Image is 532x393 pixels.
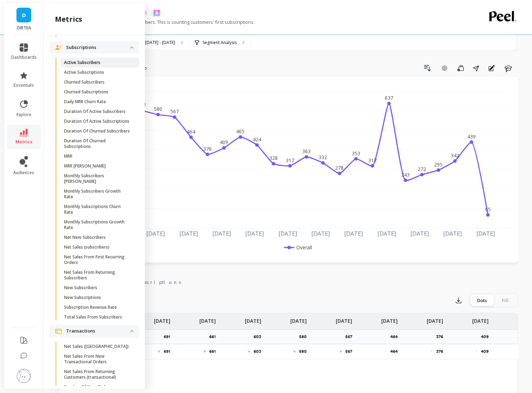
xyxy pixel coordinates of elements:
p: Net New Subscribers [64,235,106,240]
p: New Subscribers [64,285,97,291]
p: [DATE] [381,313,398,324]
p: Duration Of Churned Subscribers [64,128,130,134]
span: explore [16,112,31,117]
p: [DATE] [154,313,170,324]
img: down caret icon [130,330,134,332]
span: audiences [13,170,34,176]
p: MRR [PERSON_NAME] [64,163,106,169]
p: Duration Of Churned Subscriptions [64,138,131,149]
p: Subscription Revenue Rate [64,305,117,310]
span: dashboards [11,55,37,60]
p: Duration Of Active Subscribers [64,109,126,114]
p: 691 [164,349,170,354]
img: down caret icon [130,47,134,49]
img: navigation item icon [55,329,62,334]
p: 580 [299,334,311,340]
p: 376 [436,334,447,340]
p: 603 [254,334,265,340]
img: profile picture [17,369,31,383]
h2: metrics [55,14,82,24]
p: Churned Subscriptions [64,89,108,95]
p: Segment Analysis [203,40,237,45]
p: Subscriptions [66,44,130,51]
p: The number of new unique subscribers. This is counting customers' first subscriptions. [59,19,254,25]
nav: Tabs [59,273,518,289]
p: Active Subscriptions [64,70,104,75]
p: Daily MRR Churn Rate [64,99,106,105]
p: Duration Of Active Subscriptions [64,119,129,124]
span: essentials [14,83,34,88]
div: Dots [470,295,494,306]
p: Net Sales From Returning Subscribers [64,270,131,281]
img: navigation item icon [55,45,62,50]
img: api.skio.svg [154,10,160,16]
p: MRR [64,153,72,159]
p: [DATE] [336,313,352,324]
p: Net Sales From New Transactional Orders [64,353,131,365]
p: Active Subscribers [64,60,100,65]
span: D [22,11,26,19]
p: 580 [299,349,307,354]
p: Monthly Subscriptions Churn Rate [64,204,131,215]
p: 567 [345,349,352,354]
p: Transactions [66,328,130,335]
p: Monthly Subscribers Growth Rate [64,188,131,200]
p: 409 [481,349,489,354]
p: Monthly Subscribers [PERSON_NAME] [64,173,131,184]
p: DIRTEA [11,25,37,31]
p: 464 [390,349,398,354]
p: Total Sales From Subscribers [64,314,122,320]
p: 661 [209,349,216,354]
p: 603 [254,349,261,354]
p: 691 [164,334,175,340]
p: 409 [481,334,493,340]
p: Net Sales From First Recurring Orders [64,254,131,265]
p: [DATE] [199,313,216,324]
span: metrics [15,139,33,145]
p: [DATE] [290,313,307,324]
p: Net Sales ([GEOGRAPHIC_DATA]) [64,344,129,349]
p: 567 [345,334,356,340]
span: Subscriptions [126,279,181,286]
p: Net Sales (subscribers) [64,244,109,250]
div: Fill [494,295,517,306]
p: [DATE] [427,313,443,324]
p: Monthly Subscriptions Growth Rate [64,219,131,230]
p: 464 [390,334,402,340]
p: 661 [209,334,220,340]
p: 376 [436,349,443,354]
p: Churned Subscribers [64,79,105,85]
p: Net Sales From Returning Customers (transactional) [64,369,131,380]
p: [DATE] [245,313,261,324]
p: [DATE] [472,313,489,324]
p: New Subscriptions [64,295,101,300]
